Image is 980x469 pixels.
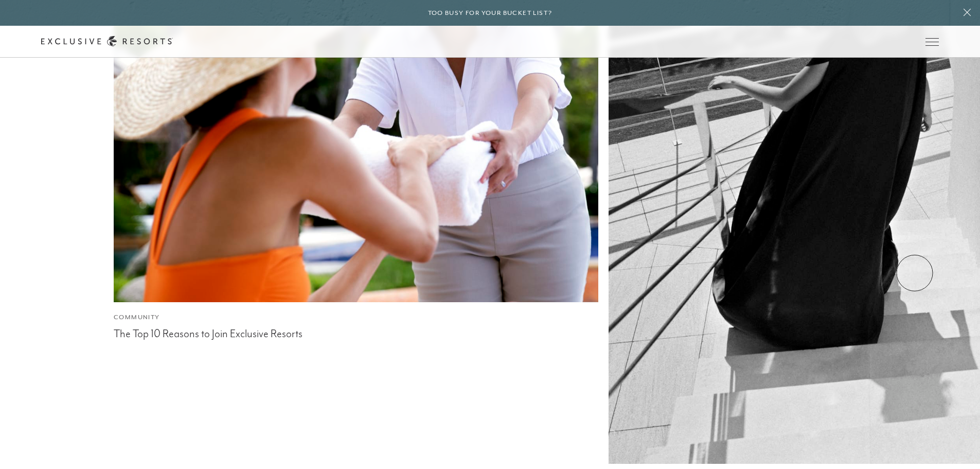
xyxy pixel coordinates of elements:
[114,312,598,322] div: Community
[703,222,980,469] iframe: Qualified Messenger
[925,38,939,45] button: Open navigation
[114,325,598,340] div: The Top 10 Reasons to Join Exclusive Resorts
[428,8,553,18] h6: Too busy for your bucket list?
